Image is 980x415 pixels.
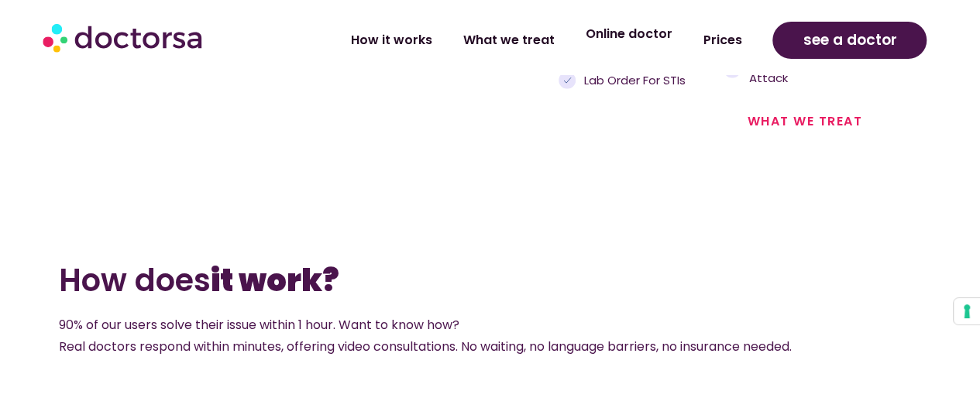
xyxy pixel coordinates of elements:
[59,262,921,299] h2: How does
[803,28,896,53] span: see a doctor
[954,298,980,324] button: Your consent preferences for tracking technologies
[59,316,792,355] span: 90% of our users solve their issue within 1 hour. Want to know how? Real doctors respond within m...
[772,22,927,59] a: see a doctor
[748,112,863,130] a: what we treat
[687,22,757,58] a: Prices
[447,22,569,58] a: What we treat
[335,22,447,58] a: How it works
[579,72,685,90] span: Lab order for STIs
[569,16,687,52] a: Online doctor
[263,22,758,58] nav: Menu
[211,259,339,302] b: it work?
